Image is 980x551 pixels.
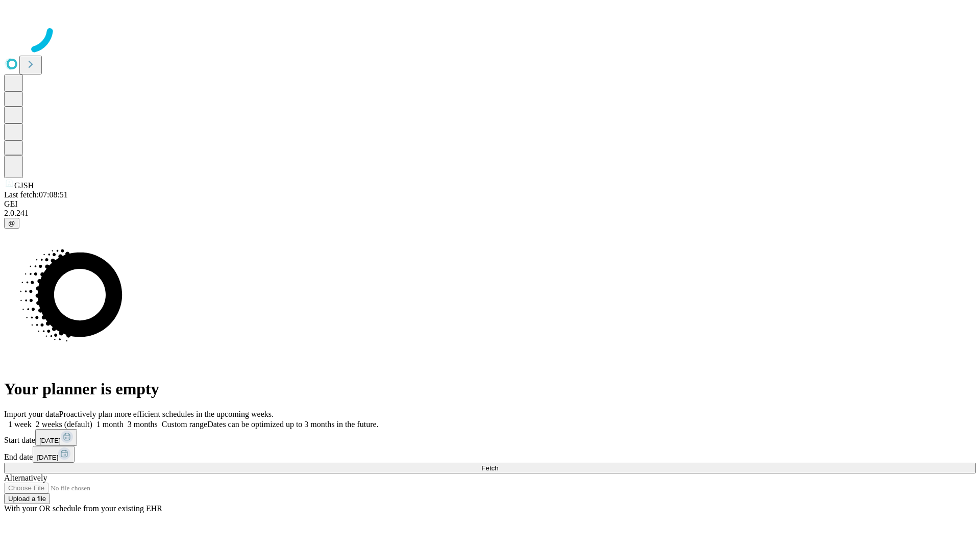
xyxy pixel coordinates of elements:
[39,437,61,444] span: [DATE]
[4,429,976,446] div: Start date
[207,420,378,429] span: Dates can be optimized up to 3 months in the future.
[8,420,32,429] span: 1 week
[4,446,976,463] div: End date
[4,463,976,473] button: Fetch
[33,446,75,463] button: [DATE]
[8,219,15,227] span: @
[96,420,124,429] span: 1 month
[4,218,19,229] button: @
[35,429,77,446] button: [DATE]
[14,181,34,190] span: GJSH
[4,190,68,199] span: Last fetch: 07:08:51
[4,199,976,209] div: GEI
[4,380,976,398] h1: Your planner is empty
[481,464,498,472] span: Fetch
[162,420,207,429] span: Custom range
[4,504,162,513] span: With your OR schedule from your existing EHR
[128,420,158,429] span: 3 months
[37,454,58,461] span: [DATE]
[4,493,50,504] button: Upload a file
[4,410,59,418] span: Import your data
[59,410,274,418] span: Proactively plan more efficient schedules in the upcoming weeks.
[36,420,92,429] span: 2 weeks (default)
[4,473,47,482] span: Alternatively
[4,209,976,218] div: 2.0.241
